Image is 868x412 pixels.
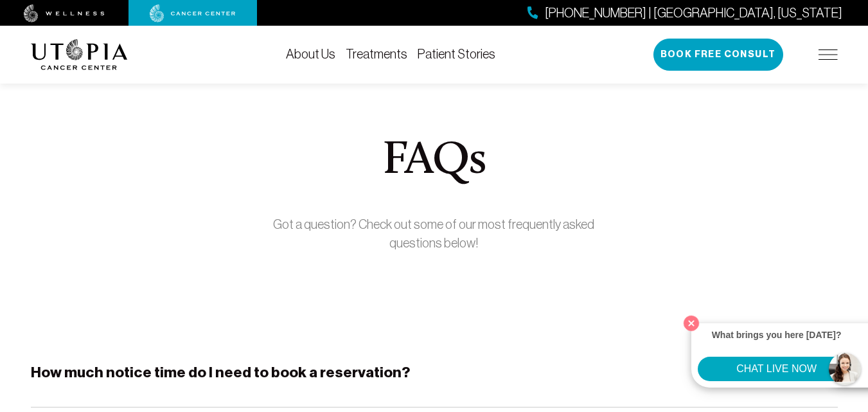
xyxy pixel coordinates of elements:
a: [PHONE_NUMBER] | [GEOGRAPHIC_DATA], [US_STATE] [527,4,842,22]
p: Got a question? Check out some of our most frequently asked questions below! [270,215,598,253]
a: Treatments [346,47,407,61]
h1: FAQs [270,138,598,184]
button: CHAT LIVE NOW [698,357,855,381]
span: [PHONE_NUMBER] | [GEOGRAPHIC_DATA], [US_STATE] [545,4,842,22]
img: logo [31,39,128,70]
button: Close [680,312,702,334]
strong: What brings you here [DATE]? [712,330,842,340]
button: Book Free Consult [653,39,783,71]
img: wellness [24,4,105,22]
h5: How much notice time do I need to book a reservation? [31,363,410,382]
a: About Us [286,47,335,61]
a: Patient Stories [418,47,495,61]
img: icon-hamburger [819,49,838,60]
img: cancer center [150,4,236,22]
